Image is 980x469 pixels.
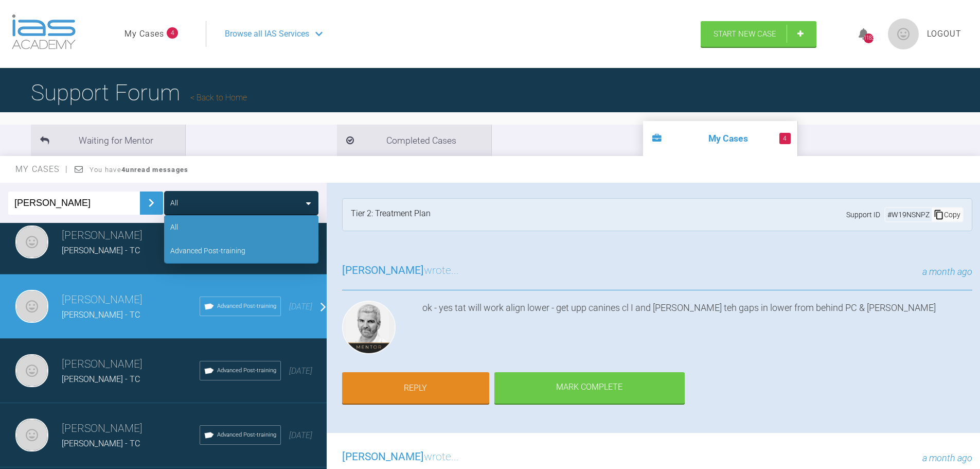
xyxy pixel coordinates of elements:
[217,302,276,311] span: Advanced Post-training
[62,227,200,245] h3: [PERSON_NAME]
[170,245,245,256] div: Advanced Post-training
[143,195,159,211] img: chevronRight.28bd32b0.svg
[342,264,424,276] span: [PERSON_NAME]
[714,29,776,39] span: Start New Case
[12,14,76,49] img: logo-light.3e3ef733.png
[62,374,140,384] span: [PERSON_NAME] - TC
[217,366,276,375] span: Advanced Post-training
[422,301,972,358] div: ok - yes tat will work align lower - get upp canines cl I and [PERSON_NAME] teh gaps in lower fro...
[62,291,200,309] h3: [PERSON_NAME]
[289,302,312,311] span: [DATE]
[351,207,431,222] div: Tier 2: Treatment Plan
[15,225,48,258] img: Tom Crotty
[846,209,880,220] span: Support ID
[888,19,919,49] img: profile.png
[62,439,140,448] span: [PERSON_NAME] - TC
[15,290,48,323] img: Tom Crotty
[494,372,685,404] div: Mark Complete
[342,301,396,354] img: Ross Hobson
[170,221,178,233] div: All
[90,166,189,173] span: You have
[62,246,140,255] span: [PERSON_NAME] - TC
[190,93,247,102] a: Back to Home
[62,420,200,438] h3: [PERSON_NAME]
[8,192,140,215] input: Enter Case ID or Title
[864,33,874,43] div: 1183
[643,121,797,156] li: My Cases
[124,27,164,41] a: My Cases
[15,354,48,387] img: Tom Crotty
[342,450,424,463] span: [PERSON_NAME]
[31,75,247,111] h1: Support Forum
[167,27,178,39] span: 4
[342,448,459,466] h3: wrote...
[15,419,48,451] img: Tom Crotty
[922,266,972,277] span: a month ago
[289,430,312,440] span: [DATE]
[701,21,816,47] a: Start New Case
[62,356,200,373] h3: [PERSON_NAME]
[342,372,489,404] a: Reply
[225,27,309,41] span: Browse all IAS Services
[932,208,963,221] div: Copy
[170,197,178,209] div: All
[15,164,68,174] span: My Cases
[121,166,188,173] strong: 4 unread messages
[779,133,791,144] span: 4
[927,27,961,41] a: Logout
[217,430,276,440] span: Advanced Post-training
[289,366,312,376] span: [DATE]
[337,125,491,156] li: Completed Cases
[922,453,972,463] span: a month ago
[31,125,185,156] li: Waiting for Mentor
[885,209,932,220] div: # W19NSNPZ
[342,262,459,280] h3: wrote...
[62,310,140,320] span: [PERSON_NAME] - TC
